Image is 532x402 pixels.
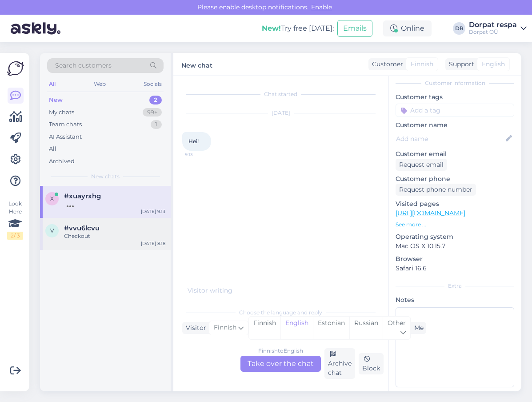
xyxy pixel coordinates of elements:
[308,3,335,11] span: Enable
[49,96,63,105] div: New
[482,60,505,69] span: English
[7,60,24,77] img: Askly Logo
[396,134,504,144] input: Add name
[396,199,514,209] p: Visited pages
[49,145,56,153] div: All
[50,227,54,234] span: v
[49,133,82,141] div: AI Assistant
[396,254,514,264] p: Browser
[185,151,218,158] span: 9:13
[324,348,355,379] div: Archive chat
[445,60,474,69] div: Support
[469,21,517,28] div: Dorpat respa
[469,28,517,36] div: Dorpat OÜ
[262,24,281,32] b: New!
[396,92,514,102] p: Customer tags
[214,323,236,333] span: Finnish
[396,241,514,251] p: Mac OS X 10.15.7
[232,286,234,294] span: .
[396,184,476,196] div: Request phone number
[64,192,101,200] span: #xuayrxhg
[64,224,100,232] span: #vvu6lcvu
[49,108,74,117] div: My chats
[396,79,514,87] div: Customer information
[249,317,280,339] div: Finnish
[182,109,379,117] div: [DATE]
[7,232,23,240] div: 2 / 3
[388,319,406,327] span: Other
[182,309,379,317] div: Choose the language and reply
[151,120,162,129] div: 1
[182,323,206,333] div: Visitor
[258,347,303,355] div: Finnish to English
[359,353,384,374] div: Block
[181,58,212,70] label: New chat
[50,195,54,202] span: x
[411,323,424,333] div: Me
[383,20,432,36] div: Online
[453,22,465,35] div: DR
[188,138,199,145] span: Hei!
[92,78,108,90] div: Web
[64,232,165,240] div: Checkout
[149,96,162,105] div: 2
[396,282,514,290] div: Extra
[396,149,514,159] p: Customer email
[47,78,57,90] div: All
[396,121,514,130] p: Customer name
[262,23,334,34] div: Try free [DATE]:
[141,208,165,215] div: [DATE] 9:13
[7,200,23,240] div: Look Here
[49,120,82,129] div: Team chats
[141,240,165,247] div: [DATE] 8:18
[349,317,383,339] div: Russian
[396,232,514,241] p: Operating system
[143,108,162,117] div: 99+
[313,317,349,339] div: Estonian
[182,90,379,98] div: Chat started
[469,21,527,36] a: Dorpat respaDorpat OÜ
[396,209,465,217] a: [URL][DOMAIN_NAME]
[396,221,514,229] p: See more ...
[91,173,120,181] span: New chats
[396,174,514,184] p: Customer phone
[396,264,514,273] p: Safari 16.6
[142,78,164,90] div: Socials
[396,104,514,117] input: Add a tag
[396,295,514,305] p: Notes
[337,20,372,37] button: Emails
[182,286,379,295] div: Visitor writing
[240,356,321,372] div: Take over the chat
[411,60,433,69] span: Finnish
[55,61,112,70] span: Search customers
[280,317,313,339] div: English
[368,60,403,69] div: Customer
[49,157,75,166] div: Archived
[396,159,447,171] div: Request email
